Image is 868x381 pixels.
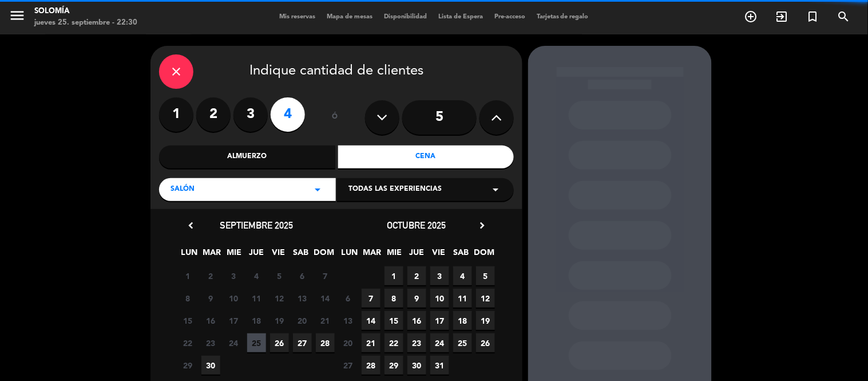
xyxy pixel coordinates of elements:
[247,246,266,265] span: JUE
[430,356,449,375] span: 31
[362,311,381,330] span: 14
[837,10,851,23] i: search
[271,97,305,132] label: 4
[159,146,335,168] div: Almuerzo
[430,246,449,265] span: VIE
[385,311,403,330] span: 15
[321,14,378,20] span: Mapa de mesas
[179,311,197,330] span: 15
[159,97,193,132] label: 1
[270,266,289,285] span: 5
[385,246,404,265] span: MIE
[233,97,268,132] label: 3
[225,246,244,265] span: MIE
[201,289,220,308] span: 9
[293,266,312,285] span: 6
[159,54,514,89] div: Indique cantidad de clientes
[453,333,472,352] span: 25
[407,311,426,330] span: 16
[339,333,358,352] span: 20
[316,289,335,308] span: 14
[453,311,472,330] span: 18
[292,246,311,265] span: SAB
[385,266,403,285] span: 1
[185,219,197,231] i: chevron_left
[339,289,358,308] span: 6
[362,333,381,352] span: 21
[224,311,243,330] span: 17
[316,266,335,285] span: 7
[407,246,426,265] span: JUE
[203,246,221,265] span: MAR
[9,7,26,24] i: menu
[293,333,312,352] span: 27
[316,97,354,138] div: ó
[293,289,312,308] span: 13
[179,289,197,308] span: 8
[531,14,594,20] span: Tarjetas de regalo
[201,266,220,285] span: 2
[224,333,243,352] span: 24
[34,6,137,17] div: Solomía
[348,184,442,195] span: Todas las experiencias
[179,333,197,352] span: 22
[407,289,426,308] span: 9
[476,333,495,352] span: 26
[489,14,531,20] span: Pre-acceso
[311,183,324,197] i: arrow_drop_down
[270,311,289,330] span: 19
[430,266,449,285] span: 3
[433,14,489,20] span: Lista de Espera
[387,219,446,231] span: octubre 2025
[385,333,403,352] span: 22
[378,14,433,20] span: Disponibilidad
[476,219,488,231] i: chevron_right
[363,246,382,265] span: MAR
[338,146,514,168] div: Cena
[316,333,335,352] span: 28
[453,289,472,308] span: 11
[274,14,321,20] span: Mis reservas
[316,311,335,330] span: 21
[34,17,137,29] div: jueves 25. septiembre - 22:30
[201,311,220,330] span: 16
[196,97,231,132] label: 2
[407,266,426,285] span: 2
[201,333,220,352] span: 23
[407,356,426,375] span: 30
[270,289,289,308] span: 12
[430,311,449,330] span: 17
[247,266,266,285] span: 4
[247,311,266,330] span: 18
[744,10,758,23] i: add_circle_outline
[180,246,199,265] span: LUN
[453,266,472,285] span: 4
[339,311,358,330] span: 13
[362,356,381,375] span: 28
[340,246,359,265] span: LUN
[314,246,333,265] span: DOM
[179,356,197,375] span: 29
[476,266,495,285] span: 5
[247,333,266,352] span: 25
[339,356,358,375] span: 27
[269,246,288,265] span: VIE
[476,311,495,330] span: 19
[171,184,195,195] span: SALÓN
[452,246,471,265] span: SAB
[169,65,183,78] i: close
[775,10,789,23] i: exit_to_app
[362,289,381,308] span: 7
[201,356,220,375] span: 30
[247,289,266,308] span: 11
[270,333,289,352] span: 26
[220,219,293,231] span: septiembre 2025
[474,246,493,265] span: DOM
[430,289,449,308] span: 10
[224,266,243,285] span: 3
[489,183,502,197] i: arrow_drop_down
[407,333,426,352] span: 23
[385,289,403,308] span: 8
[179,266,197,285] span: 1
[430,333,449,352] span: 24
